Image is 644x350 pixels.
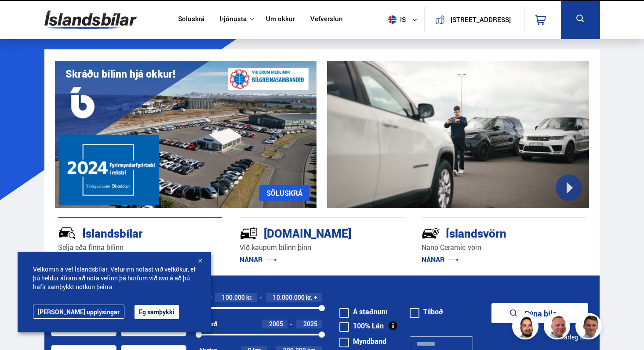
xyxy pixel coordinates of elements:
a: [STREET_ADDRESS] [429,7,519,32]
span: 100.000 [222,293,245,302]
label: Myndband [339,338,386,345]
p: Nano Ceramic vörn [422,242,586,253]
span: is [385,15,407,24]
img: svg+xml;base64,PHN2ZyB4bWxucz0iaHR0cDovL3d3dy53My5vcmcvMjAwMC9zdmciIHdpZHRoPSI1MTIiIGhlaWdodD0iNT... [388,15,397,24]
a: [PERSON_NAME] upplýsingar [33,305,124,319]
label: Tilboð [410,308,443,315]
p: Við kaupum bílinn þinn [240,242,404,253]
a: Um okkur [266,15,295,24]
img: nhp88E3Fdnt1Opn2.png [513,314,540,341]
span: kr. [306,294,313,301]
label: Á staðnum [339,308,388,315]
img: FbJEzSuNWCJXmdc-.webp [577,314,603,341]
span: 2005 [269,320,283,328]
span: 10.000.000 [273,293,305,302]
p: Selja eða finna bílinn [58,242,222,253]
span: Velkomin á vef Íslandsbílar. Vefurinn notast við vefkökur, ef þú heldur áfram að nota vefinn þá h... [33,265,196,291]
div: Íslandsvörn [422,225,555,240]
a: Vefverslun [310,15,343,24]
a: NÁNAR [240,255,277,264]
button: Sýna bíla [491,303,588,323]
h1: Skráðu bílinn hjá okkur! [65,68,175,80]
button: Þjónusta [220,15,247,23]
span: kr. [246,294,253,301]
a: SÖLUSKRÁ [259,185,309,201]
img: siFngHWaQ9KaOqBr.png [545,314,571,341]
button: is [385,7,424,33]
img: G0Ugv5HjCgRt.svg [44,5,137,34]
img: -Svtn6bYgwAsiwNX.svg [422,224,440,242]
span: 2025 [303,320,317,328]
img: eKx6w-_Home_640_.png [55,61,317,208]
a: Söluskrá [178,15,204,24]
button: Ég samþykki [135,305,179,319]
span: + [314,294,317,301]
div: Íslandsbílar [58,225,191,240]
img: tr5P-W3DuiFaO7aO.svg [240,224,258,242]
div: [DOMAIN_NAME] [240,225,373,240]
label: 100% Lán [339,322,384,329]
img: JRvxyua_JYH6wB4c.svg [58,224,76,242]
a: NÁNAR [422,255,459,264]
button: [STREET_ADDRESS] [448,16,513,23]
